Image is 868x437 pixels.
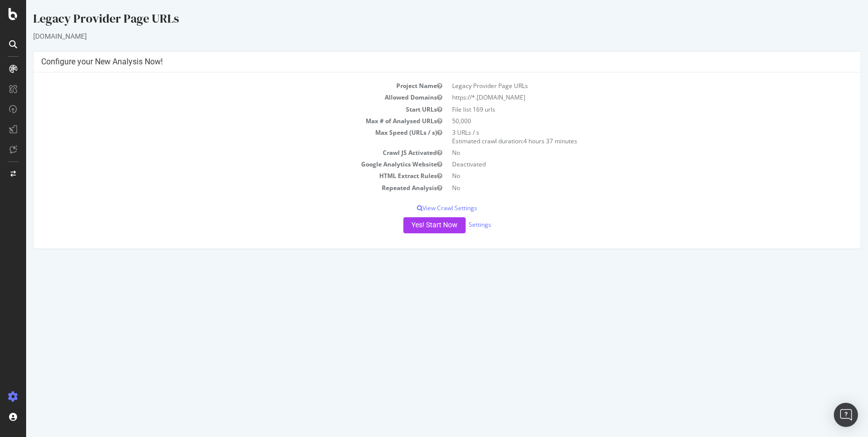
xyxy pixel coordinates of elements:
[15,80,421,92] td: Project Name
[421,182,827,194] td: No
[7,31,835,41] div: [DOMAIN_NAME]
[421,92,827,103] td: https://*.[DOMAIN_NAME]
[421,147,827,158] td: No
[443,220,465,229] a: Settings
[15,170,421,182] td: HTML Extract Rules
[15,127,421,147] td: Max Speed (URLs / s)
[497,137,551,145] span: 4 hours 37 minutes
[15,92,421,103] td: Allowed Domains
[7,10,835,31] div: Legacy Provider Page URLs
[15,147,421,158] td: Crawl JS Activated
[421,158,827,170] td: Deactivated
[15,158,421,170] td: Google Analytics Website
[15,182,421,194] td: Repeated Analysis
[15,57,827,67] h4: Configure your New Analysis Now!
[377,217,440,233] button: Yes! Start Now
[421,80,827,92] td: Legacy Provider Page URLs
[421,104,827,115] td: File list 169 urls
[421,170,827,182] td: No
[421,127,827,147] td: 3 URLs / s Estimated crawl duration:
[15,204,827,212] p: View Crawl Settings
[834,403,858,427] div: Open Intercom Messenger
[15,115,421,127] td: Max # of Analysed URLs
[15,104,421,115] td: Start URLs
[421,115,827,127] td: 50,000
